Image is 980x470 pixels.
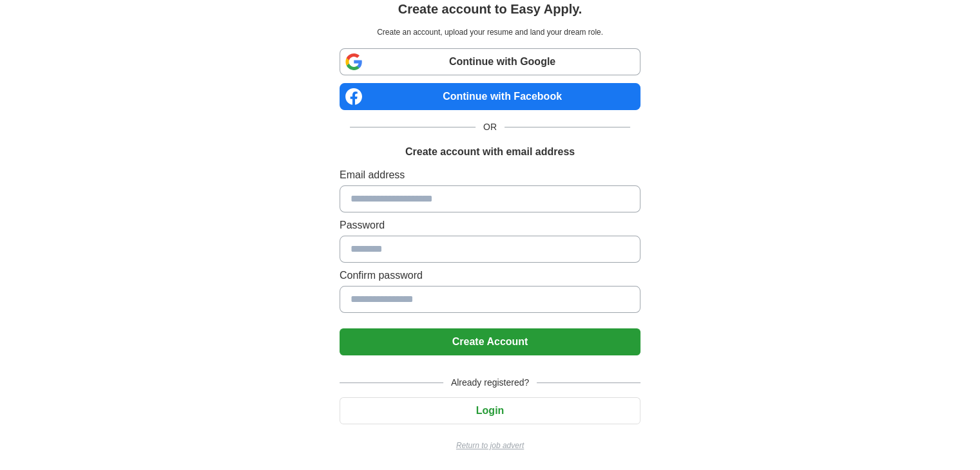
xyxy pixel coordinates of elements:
[340,83,640,110] a: Continue with Facebook
[340,397,640,424] button: Login
[340,405,640,416] a: Login
[340,328,640,355] button: Create Account
[340,48,640,75] a: Continue with Google
[476,120,504,134] span: OR
[340,440,640,451] a: Return to job advert
[340,268,640,283] label: Confirm password
[443,376,537,390] span: Already registered?
[340,218,640,233] label: Password
[340,167,640,183] label: Email address
[342,26,638,38] p: Create an account, upload your resume and land your dream role.
[405,144,575,160] h1: Create account with email address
